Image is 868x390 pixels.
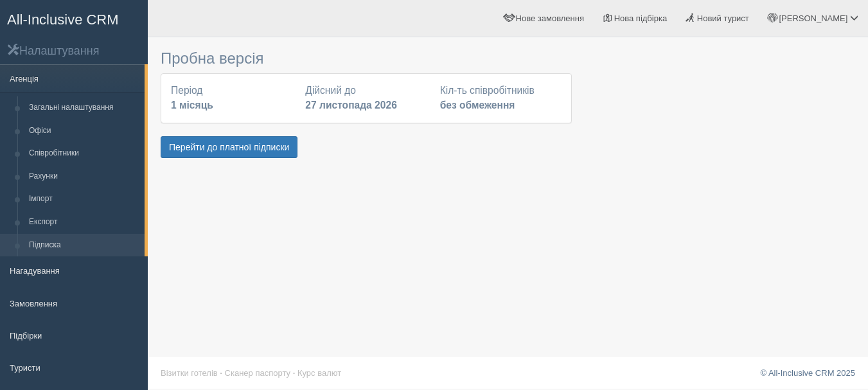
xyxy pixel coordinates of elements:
[161,136,297,158] button: Перейти до платної підписки
[7,12,119,28] span: All-Inclusive CRM
[164,84,299,113] div: Період
[171,100,213,111] b: 1 місяць
[434,84,568,113] div: Кіл-ть співробітників
[697,13,749,23] span: Новий турист
[23,211,145,234] a: Експорт
[161,50,572,67] h3: Пробна версія
[305,100,396,111] b: 27 листопада 2026
[779,13,847,23] span: [PERSON_NAME]
[516,13,584,23] span: Нове замовлення
[1,1,147,36] a: All-Inclusive CRM
[225,368,290,378] a: Сканер паспорту
[299,84,433,113] div: Дійсний до
[23,96,145,120] a: Загальні налаштування
[760,368,855,378] a: © All-Inclusive CRM 2025
[293,368,296,378] span: ·
[23,120,145,143] a: Офіси
[220,368,222,378] span: ·
[440,100,515,111] b: без обмеження
[614,13,668,23] span: Нова підбірка
[161,368,218,378] a: Візитки готелів
[23,142,145,165] a: Співробітники
[23,234,145,257] a: Підписка
[23,165,145,188] a: Рахунки
[23,188,145,211] a: Імпорт
[297,368,341,378] a: Курс валют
